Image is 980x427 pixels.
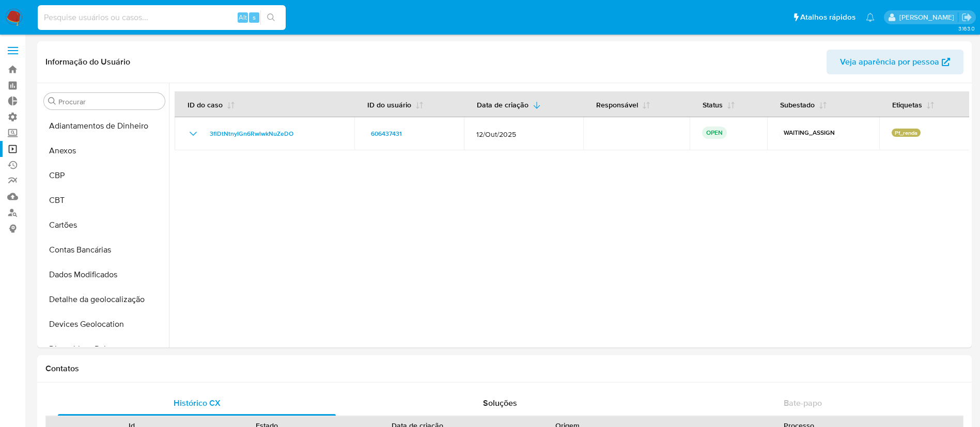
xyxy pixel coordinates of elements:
button: Dados Modificados [40,262,169,287]
span: Bate-papo [784,397,822,409]
button: Contas Bancárias [40,238,169,262]
input: Procurar [58,97,161,106]
h1: Informação do Usuário [45,57,130,67]
button: CBT [40,188,169,213]
button: Devices Geolocation [40,312,169,337]
span: Alt [239,12,247,22]
span: Soluções [483,397,517,409]
span: Atalhos rápidos [800,12,855,23]
button: Veja aparência por pessoa [827,50,963,74]
span: Veja aparência por pessoa [840,50,939,74]
p: adriano.brito@mercadolivre.com [899,12,958,22]
button: Adiantamentos de Dinheiro [40,114,169,138]
button: Anexos [40,138,169,163]
button: Dispositivos Point [40,337,169,361]
button: Procurar [48,97,56,105]
input: Pesquise usuários ou casos... [38,11,286,24]
button: Cartões [40,213,169,238]
h1: Contatos [45,363,963,374]
button: search-icon [260,10,282,25]
a: Sair [961,12,972,23]
button: Detalhe da geolocalização [40,287,169,312]
span: s [253,12,256,22]
button: CBP [40,163,169,188]
a: Notificações [866,13,875,22]
span: Histórico CX [174,397,221,409]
